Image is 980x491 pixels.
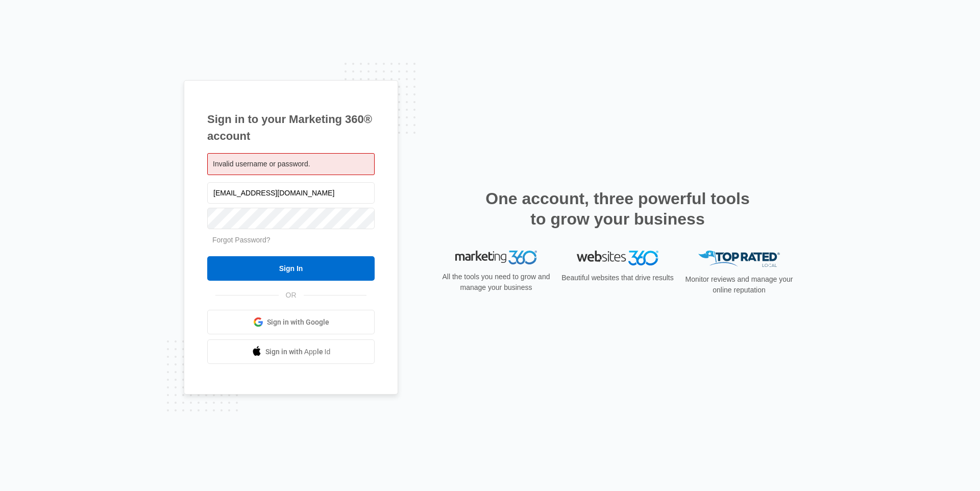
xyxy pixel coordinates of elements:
[267,317,329,328] span: Sign in with Google
[207,339,375,364] a: Sign in with Apple Id
[207,111,375,144] h1: Sign in to your Marketing 360® account
[682,274,796,296] p: Monitor reviews and manage your online reputation
[455,251,537,265] img: Marketing 360
[212,236,271,244] a: Forgot Password?
[207,256,375,281] input: Sign In
[207,310,375,334] a: Sign in with Google
[213,160,310,168] span: Invalid username or password.
[560,273,675,283] p: Beautiful websites that drive results
[577,251,658,265] img: Websites 360
[279,290,304,301] span: OR
[265,347,331,357] span: Sign in with Apple Id
[698,251,780,267] img: Top Rated Local
[439,272,553,293] p: All the tools you need to grow and manage your business
[482,188,753,229] h2: One account, three powerful tools to grow your business
[207,182,375,204] input: Email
